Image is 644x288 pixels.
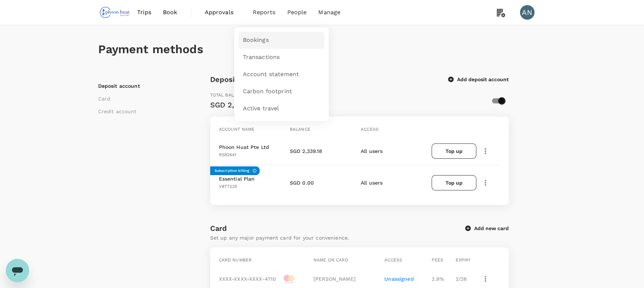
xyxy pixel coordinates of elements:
p: SGD 0.00 [290,179,314,186]
li: Deposit account [98,82,189,90]
p: Phoon Huat Pte Ltd [219,143,269,151]
span: V877235 [219,184,237,189]
button: Add deposit account [448,76,509,83]
a: Active travel [239,100,324,117]
a: Account statement [239,66,324,83]
a: Transactions [239,49,324,66]
li: Credit account [98,108,189,115]
span: Manage [318,8,340,17]
p: XXXX-XXXX-XXXX-4710 [219,275,276,283]
span: Fees [432,257,443,263]
span: Balance [290,127,311,132]
p: 2.8 % [432,275,452,283]
div: AN [520,5,535,20]
span: Access [384,257,402,263]
span: Total balance [210,92,246,98]
button: Top up [432,143,476,159]
p: Essential Plan [219,175,255,182]
p: 2 / 28 [456,275,476,283]
span: Name on card [313,257,348,263]
span: Approvals [205,8,241,17]
span: Book [163,8,177,17]
span: Carbon footprint [243,87,292,96]
a: Bookings [239,32,324,49]
span: Trips [137,8,151,17]
p: Set up any major payment card for your convenience. [210,234,465,241]
span: Unassigned [384,276,414,282]
h6: Card [210,222,465,234]
img: Phoon Huat PTE. LTD. [98,4,132,20]
span: R582641 [219,152,237,157]
img: master [279,273,299,284]
span: All users [361,180,383,186]
a: Carbon footprint [239,83,324,100]
span: All users [361,148,383,154]
span: People [287,8,307,17]
button: Add new card [465,225,509,232]
span: Bookings [243,36,269,44]
iframe: Button to launch messaging window [6,259,29,282]
div: SGD 2,339.18 [210,99,256,111]
span: Expiry [456,257,471,263]
p: SGD 2,339.18 [290,147,323,155]
button: Top up [432,175,476,190]
span: Account statement [243,70,299,79]
span: Access [361,127,379,132]
h6: Deposit account [210,74,269,85]
span: Card number [219,257,252,263]
span: Transactions [243,53,280,62]
h1: Payment methods [98,43,546,56]
span: Reports [253,8,276,17]
li: Card [98,95,189,102]
h6: Subscription billing [215,168,249,174]
span: Account name [219,127,255,132]
p: [PERSON_NAME] [313,275,381,283]
span: Active travel [243,104,279,113]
